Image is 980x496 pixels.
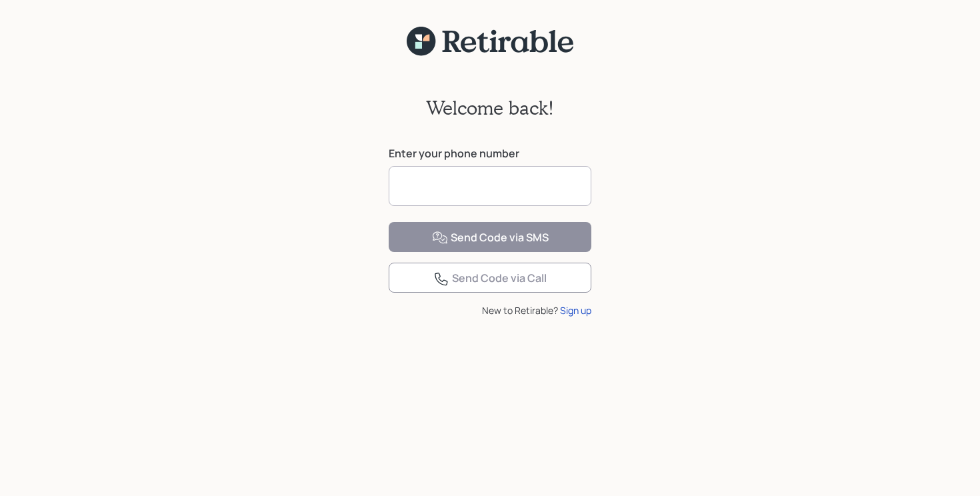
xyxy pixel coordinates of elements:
[389,222,591,252] button: Send Code via SMS
[389,146,591,161] label: Enter your phone number
[433,271,547,287] div: Send Code via Call
[432,230,549,246] div: Send Code via SMS
[389,263,591,293] button: Send Code via Call
[560,303,591,317] div: Sign up
[426,97,554,119] h2: Welcome back!
[389,303,591,317] div: New to Retirable?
